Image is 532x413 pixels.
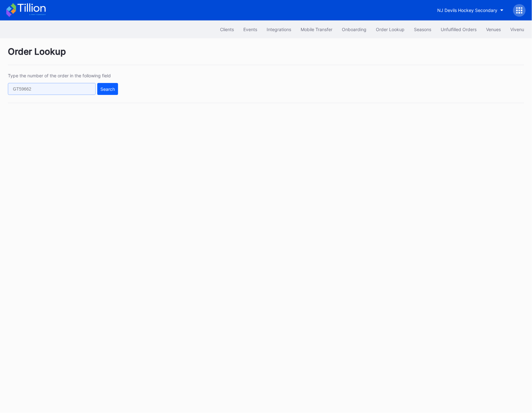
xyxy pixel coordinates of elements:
button: NJ Devils Hockey Secondary [433,4,508,16]
button: Clients [215,24,239,35]
div: Vivenu [510,27,524,32]
button: Order Lookup [371,24,409,35]
div: Type the number of the order in the following field [8,73,118,78]
div: Onboarding [342,27,366,32]
div: Order Lookup [8,46,524,65]
button: Onboarding [337,24,371,35]
div: Clients [220,27,234,32]
button: Vivenu [506,24,529,35]
input: GT59662 [8,83,96,95]
div: Order Lookup [376,27,405,32]
button: Events [239,24,262,35]
div: Mobile Transfer [301,27,332,32]
button: Search [97,83,118,95]
div: Events [243,27,257,32]
div: NJ Devils Hockey Secondary [437,8,497,13]
button: Unfulfilled Orders [436,24,481,35]
div: Unfulfilled Orders [441,27,477,32]
div: Search [100,86,115,92]
div: Integrations [267,27,291,32]
button: Seasons [409,24,436,35]
button: Venues [481,24,506,35]
div: Seasons [414,27,431,32]
button: Integrations [262,24,296,35]
div: Venues [486,27,501,32]
button: Mobile Transfer [296,24,337,35]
